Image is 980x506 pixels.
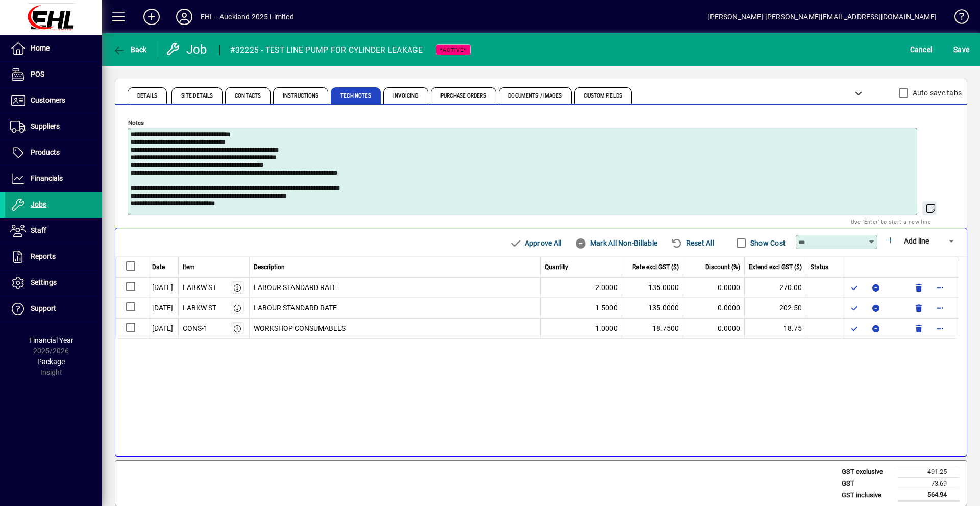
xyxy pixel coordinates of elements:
span: Jobs [31,200,46,208]
a: Suppliers [5,114,102,139]
span: Custom Fields [584,93,622,99]
a: Financials [5,166,102,191]
label: Show Cost [748,238,786,248]
button: Approve All [505,234,566,252]
span: 1.5000 [595,303,618,314]
app-page-header-button: Back [102,40,158,59]
span: Support [31,304,56,312]
span: Staff [31,226,46,234]
span: Add line [904,237,929,245]
label: Auto save tabs [911,88,962,98]
td: 202.50 [745,298,806,318]
button: Mark All Non-Billable [571,234,661,252]
a: Home [5,36,102,61]
span: Approve All [509,235,561,251]
td: GST inclusive [837,489,898,501]
div: LABKW ST [183,282,216,293]
span: Settings [31,278,57,286]
a: POS [5,62,102,87]
span: Package [37,357,65,366]
span: Documents / Images [508,93,562,99]
a: Reports [5,244,102,270]
span: Reports [31,252,56,260]
span: Description [254,262,285,272]
span: Invoicing [393,93,419,99]
div: [PERSON_NAME] [PERSON_NAME][EMAIL_ADDRESS][DOMAIN_NAME] [707,9,937,25]
button: More options [932,279,948,296]
span: S [953,45,958,54]
a: Support [5,296,102,322]
span: Item [183,262,195,272]
span: Date [152,262,165,272]
td: 18.7500 [622,318,683,339]
button: Back [110,40,150,59]
button: Cancel [908,40,935,59]
div: #32225 - TEST LINE PUMP FOR CYLINDER LEAKAGE [230,42,423,58]
a: Customers [5,88,102,113]
button: More options [932,300,948,316]
button: Profile [168,8,201,26]
td: GST [837,477,898,489]
button: More options [932,320,948,336]
span: Customers [31,96,65,104]
span: Contacts [235,93,261,99]
td: LABOUR STANDARD RATE [250,277,541,298]
span: Cancel [910,41,933,58]
span: 1.0000 [595,323,618,334]
td: 18.75 [745,318,806,339]
span: Financials [31,174,63,182]
span: Discount (%) [705,262,740,272]
span: Reset All [671,235,714,251]
td: [DATE] [148,298,179,318]
span: Rate excl GST ($) [632,262,679,272]
button: Save [951,40,972,59]
div: CONS-1 [183,323,208,334]
td: 564.94 [898,489,959,501]
mat-label: Notes [128,119,144,126]
span: Tech Notes [340,93,371,99]
span: Suppliers [31,122,60,130]
td: [DATE] [148,318,179,339]
td: 135.0000 [622,277,683,298]
div: EHL - Auckland 2025 Limited [201,9,294,25]
span: Extend excl GST ($) [749,262,802,272]
span: Status [811,262,828,272]
td: 73.69 [898,477,959,489]
a: Knowledge Base [947,2,967,35]
td: 0.0000 [683,298,745,318]
td: 270.00 [745,277,806,298]
span: Home [31,44,50,52]
span: Products [31,148,60,156]
a: Products [5,140,102,165]
button: Add [135,8,168,26]
td: 0.0000 [683,277,745,298]
td: 135.0000 [622,298,683,318]
button: Reset All [667,234,718,252]
div: LABKW ST [183,303,216,314]
span: Quantity [545,262,568,272]
td: WORKSHOP CONSUMABLES [250,318,541,339]
span: Site Details [181,93,213,99]
span: Financial Year [29,336,73,344]
a: Settings [5,270,102,296]
span: POS [31,70,44,78]
td: GST exclusive [837,466,898,478]
span: ave [953,41,969,58]
span: Back [113,45,147,54]
span: Instructions [283,93,318,99]
td: LABOUR STANDARD RATE [250,298,541,318]
span: 2.0000 [595,282,618,293]
td: 491.25 [898,466,959,478]
td: 0.0000 [683,318,745,339]
span: Purchase Orders [440,93,486,99]
span: Details [137,93,157,99]
td: [DATE] [148,277,179,298]
a: Staff [5,218,102,244]
div: Job [166,41,209,58]
mat-hint: Use 'Enter' to start a new line [851,215,931,227]
span: Mark All Non-Billable [575,235,657,251]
